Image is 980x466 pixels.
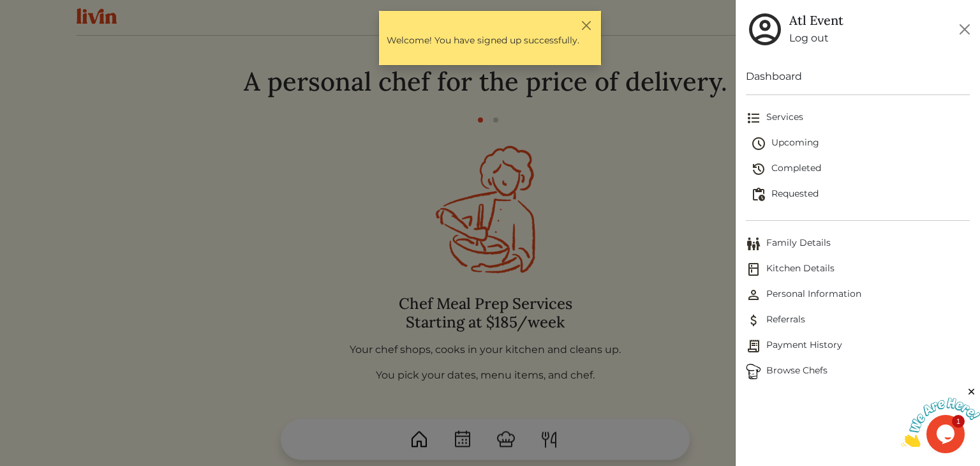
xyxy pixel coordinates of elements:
a: Kitchen DetailsKitchen Details [746,257,970,282]
a: Log out [789,31,843,46]
img: Kitchen Details [746,262,761,277]
button: Close [580,19,593,32]
a: Upcoming [751,131,970,156]
span: Services [746,110,970,126]
img: Browse Chefs [746,364,761,379]
img: format_list_bulleted-ebc7f0161ee23162107b508e562e81cd567eeab2455044221954b09d19068e74.svg [746,110,761,126]
a: Services [746,105,970,131]
a: Personal InformationPersonal Information [746,282,970,308]
button: Close [954,19,975,40]
img: Referrals [746,313,761,328]
span: Requested [751,187,970,202]
img: Family Details [746,236,761,252]
a: Family DetailsFamily Details [746,231,970,257]
a: Payment HistoryPayment History [746,333,970,359]
a: Requested [751,182,970,207]
img: pending_actions-fd19ce2ea80609cc4d7bbea353f93e2f363e46d0f816104e4e0650fdd7f915cf.svg [751,187,766,202]
span: Kitchen Details [746,262,970,277]
a: ChefsBrowse Chefs [746,359,970,384]
span: Upcoming [751,136,970,151]
span: Referrals [746,313,970,328]
p: Welcome! You have signed up successfully. [387,34,593,47]
iframe: chat widget [901,386,980,447]
span: Completed [751,162,970,177]
a: Dashboard [746,69,970,84]
h5: Atl Event [789,13,843,28]
a: ReferralsReferrals [746,308,970,333]
a: Completed [751,156,970,182]
span: Personal Information [746,287,970,303]
img: Personal Information [746,287,761,303]
span: Browse Chefs [746,364,970,379]
img: user_account-e6e16d2ec92f44fc35f99ef0dc9cddf60790bfa021a6ecb1c896eb5d2907b31c.svg [746,10,784,49]
span: Payment History [746,338,970,354]
img: history-2b446bceb7e0f53b931186bf4c1776ac458fe31ad3b688388ec82af02103cd45.svg [751,162,766,177]
img: Payment History [746,338,761,354]
span: Family Details [746,236,970,252]
img: schedule-fa401ccd6b27cf58db24c3bb5584b27dcd8bd24ae666a918e1c6b4ae8c451a22.svg [751,136,766,151]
